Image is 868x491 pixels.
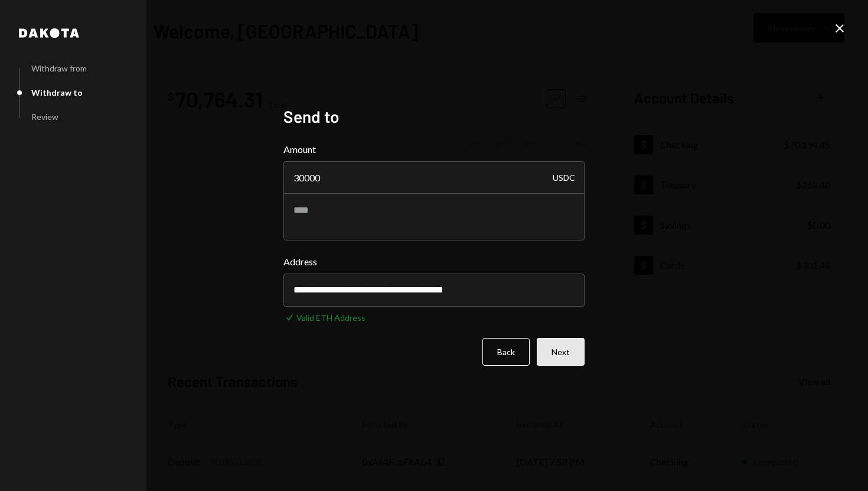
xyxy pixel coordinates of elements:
button: Next [537,338,585,366]
label: Address [283,255,585,269]
label: Amount [283,142,585,157]
input: Enter amount [283,161,585,194]
h2: Send to [283,105,585,128]
div: Valid ETH Address [296,311,366,324]
div: Withdraw from [31,63,87,73]
button: Back [482,338,530,366]
div: USDC [553,161,575,194]
div: Withdraw to [31,87,83,97]
div: Review [31,112,58,122]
